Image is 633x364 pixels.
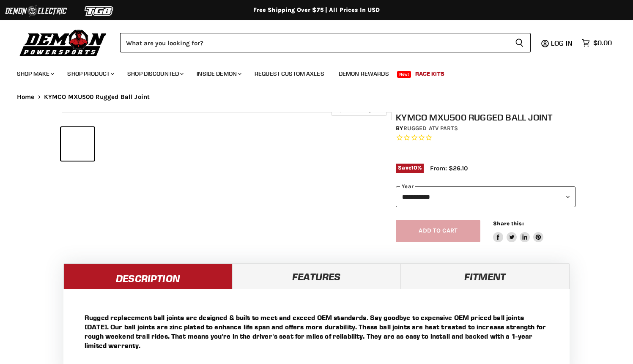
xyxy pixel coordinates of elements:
[396,124,575,133] div: by
[68,3,131,19] img: TGB Logo 2
[593,39,612,47] span: $0.00
[335,107,382,113] span: Click to expand
[332,65,395,82] a: Demon Rewards
[409,65,451,82] a: Race Kits
[120,33,531,52] form: Product
[11,62,610,82] ul: Main menu
[396,164,424,173] span: Save %
[121,65,189,82] a: Shop Discounted
[396,134,575,142] span: Rated 0.0 out of 5 stars 0 reviews
[547,39,578,47] a: Log in
[190,65,247,82] a: Inside Demon
[403,125,458,132] a: Rugged ATV Parts
[493,220,523,227] span: Share this:
[11,65,59,82] a: Shop Make
[61,127,94,161] button: KYMCO MXU500 Rugged Ball Joint thumbnail
[397,71,411,78] span: New!
[551,39,573,47] span: Log in
[4,3,68,19] img: Demon Electric Logo 2
[493,220,543,242] aside: Share this:
[396,186,575,207] select: year
[120,33,508,52] input: Search
[578,37,616,49] a: $0.00
[430,164,468,172] span: From: $26.10
[17,93,35,101] a: Home
[63,263,232,289] a: Description
[61,65,119,82] a: Shop Product
[396,112,575,123] h1: KYMCO MXU500 Rugged Ball Joint
[248,65,331,82] a: Request Custom Axles
[401,263,570,289] a: Fitment
[85,313,548,350] p: Rugged replacement ball joints are designed & built to meet and exceed OEM standards. Say goodbye...
[17,27,110,57] img: Demon Powersports
[508,33,531,52] button: Search
[411,164,417,171] span: 10
[232,263,401,289] a: Features
[44,93,150,101] span: KYMCO MXU500 Rugged Ball Joint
